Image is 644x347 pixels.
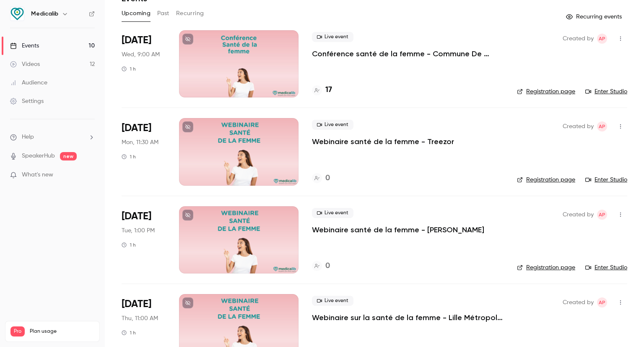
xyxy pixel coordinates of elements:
[22,171,53,179] span: What's new
[597,121,607,131] span: Alice Plauch
[122,118,166,185] div: Oct 6 Mon, 11:30 AM (Europe/Paris)
[122,50,160,59] span: Wed, 9:00 AM
[122,226,155,235] span: Tue, 1:00 PM
[597,34,607,44] span: Alice Plauch
[30,328,94,335] span: Plan usage
[10,42,39,50] div: Events
[122,206,166,273] div: Oct 7 Tue, 1:00 PM (Europe/Paris)
[10,97,44,105] div: Settings
[31,10,58,18] h6: Medicalib
[563,297,594,308] span: Created by
[122,34,151,47] span: [DATE]
[122,30,166,97] div: Oct 1 Wed, 9:00 AM (Europe/Paris)
[22,152,55,160] a: SpeakerHub
[122,138,158,147] span: Mon, 11:30 AM
[563,34,594,44] span: Created by
[585,87,627,96] a: Enter Studio
[585,263,627,272] a: Enter Studio
[517,263,575,272] a: Registration page
[517,87,575,96] a: Registration page
[312,225,484,235] a: Webinaire santé de la femme - [PERSON_NAME]
[122,153,136,160] div: 1 h
[10,60,40,68] div: Videos
[585,176,627,184] a: Enter Studio
[597,210,607,220] span: Alice Plauch
[312,49,504,59] a: Conférence santé de la femme - Commune De [GEOGRAPHIC_DATA] - salle du conseil, 2ème étage
[599,210,605,220] span: AP
[325,84,332,96] h4: 17
[10,133,95,142] li: help-dropdown-opener
[122,7,151,20] button: Upcoming
[10,7,24,21] img: Medicalib
[599,297,605,308] span: AP
[10,326,25,336] span: Pro
[312,260,330,272] a: 0
[122,297,151,311] span: [DATE]
[122,314,158,323] span: Thu, 11:00 AM
[312,313,504,323] a: Webinaire sur la santé de la femme - Lille Métropole Habitat
[312,84,332,96] a: 17
[312,137,454,147] a: Webinaire santé de la femme - Treezor
[85,171,95,179] iframe: Noticeable Trigger
[122,329,136,336] div: 1 h
[122,66,136,72] div: 1 h
[176,7,204,20] button: Recurring
[563,121,594,131] span: Created by
[312,296,353,306] span: Live event
[122,210,151,223] span: [DATE]
[517,176,575,184] a: Registration page
[312,173,330,184] a: 0
[122,121,151,135] span: [DATE]
[157,7,169,20] button: Past
[599,34,605,44] span: AP
[60,152,77,160] span: new
[122,242,136,248] div: 1 h
[325,260,330,272] h4: 0
[563,210,594,220] span: Created by
[22,133,34,142] span: Help
[599,121,605,131] span: AP
[597,297,607,308] span: Alice Plauch
[312,208,353,218] span: Live event
[325,173,330,184] h4: 0
[312,120,353,130] span: Live event
[10,79,47,87] div: Audience
[312,32,353,42] span: Live event
[562,10,627,24] button: Recurring events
